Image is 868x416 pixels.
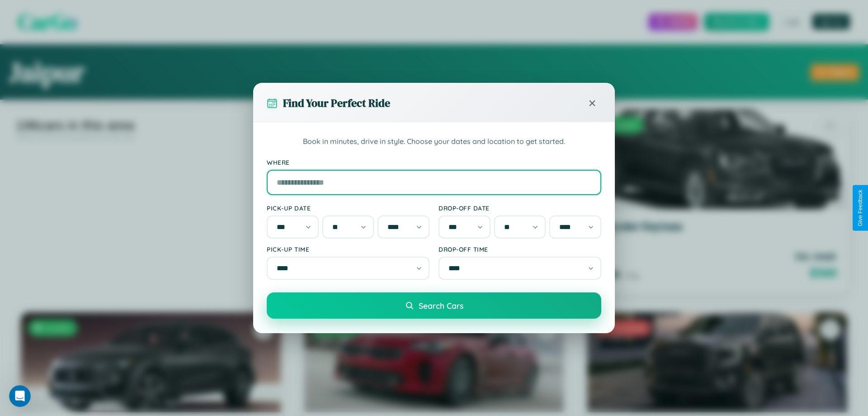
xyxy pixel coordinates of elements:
[267,292,601,319] button: Search Cars
[267,136,601,148] p: Book in minutes, drive in style. Choose your dates and location to get started.
[267,204,429,212] label: Pick-up Date
[439,245,601,253] label: Drop-off Time
[439,204,601,212] label: Drop-off Date
[267,158,601,166] label: Where
[267,245,429,253] label: Pick-up Time
[283,96,390,110] h3: Find Your Perfect Ride
[419,301,463,311] span: Search Cars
